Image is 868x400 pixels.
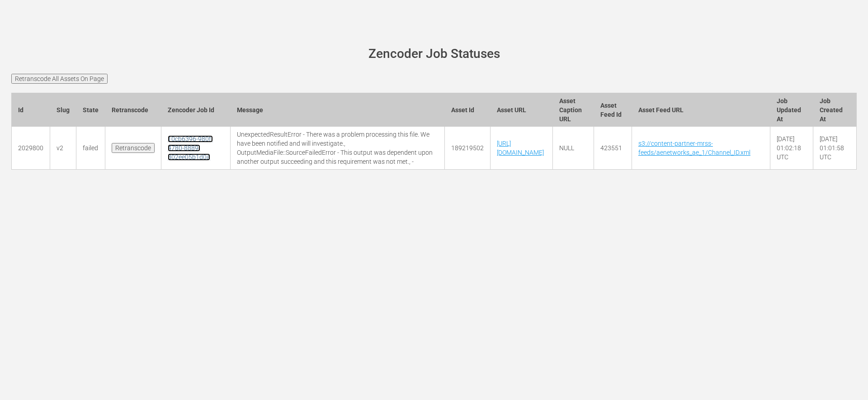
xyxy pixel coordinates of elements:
th: Zencoder Job Id [161,93,231,127]
th: Slug [50,93,76,127]
td: UnexpectedResultError - There was a problem processing this file. We have been notified and will ... [231,127,444,170]
a: 10cb6396-980f-4780-8889-802ee05b1d0a [168,135,213,161]
th: Retranscode [105,93,161,127]
th: Asset Id [444,93,490,127]
th: Asset Feed URL [632,93,770,127]
a: s3://content-partner-mrss-feeds/aenetworks_ae_1/Channel_ID.xml [638,140,750,156]
td: NULL [553,127,594,170]
th: Message [231,93,444,127]
th: Id [12,93,50,127]
th: State [76,93,105,127]
td: 189219502 [444,127,490,170]
td: [DATE] 01:02:18 UTC [770,127,813,170]
td: 2029800 [12,127,50,170]
td: failed [76,127,105,170]
input: Retranscode [112,143,155,153]
td: [DATE] 01:01:58 UTC [813,127,857,170]
td: 423551 [594,127,632,170]
a: [URL][DOMAIN_NAME] [497,140,544,156]
input: Retranscode All Assets On Page [11,74,108,84]
h1: Zencoder Job Statuses [24,47,844,61]
th: Job Updated At [770,93,813,127]
td: v2 [50,127,76,170]
th: Job Created At [813,93,857,127]
th: Asset Caption URL [553,93,594,127]
th: Asset Feed Id [594,93,632,127]
th: Asset URL [490,93,552,127]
